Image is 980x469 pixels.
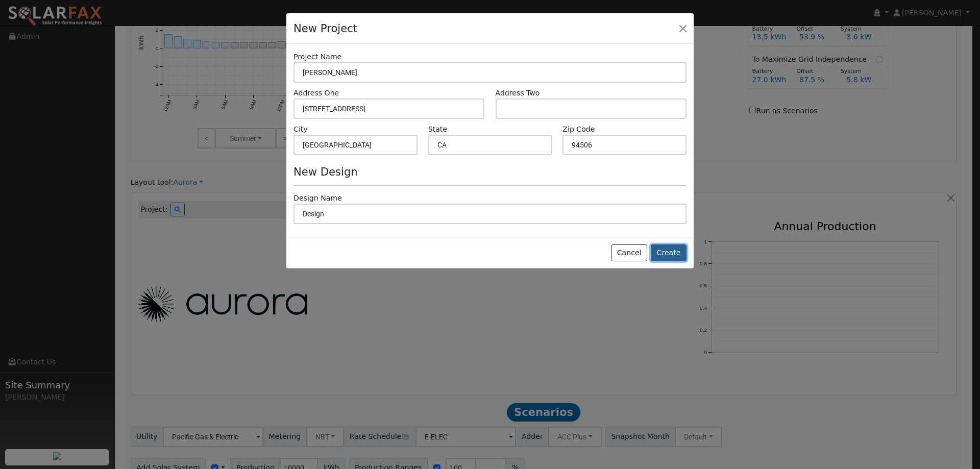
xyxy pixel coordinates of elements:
label: Zip Code [562,124,595,135]
label: State [428,124,447,135]
button: Cancel [611,244,647,262]
label: Address One [293,88,339,98]
h4: New Project [293,20,357,37]
label: Address Two [496,88,540,98]
label: Design Name [293,193,342,204]
label: Project Name [293,52,341,62]
label: City [293,124,308,135]
button: Create [651,244,687,262]
h4: New Design [293,165,687,178]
